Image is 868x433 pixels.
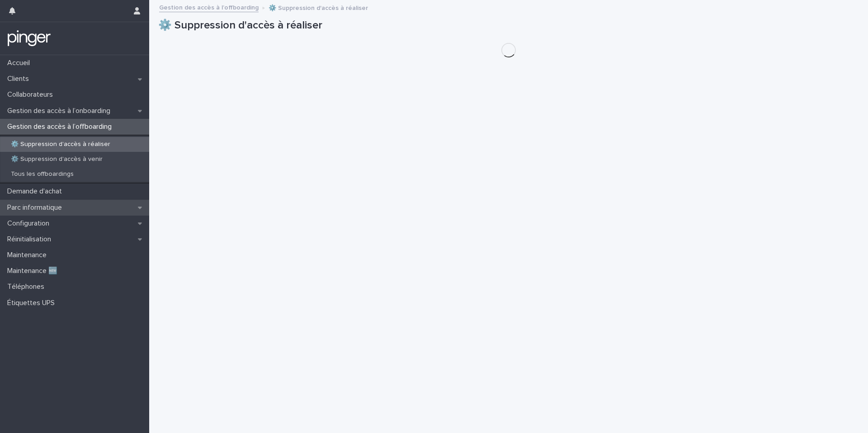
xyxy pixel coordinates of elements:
[158,19,859,32] h1: ⚙️ Suppression d'accès à réaliser
[4,299,62,307] p: Étiquettes UPS
[4,203,69,212] p: Parc informatique
[4,267,65,275] p: Maintenance 🆕
[4,235,58,244] p: Réinitialisation
[4,122,119,131] p: Gestion des accès à l’offboarding
[4,251,54,259] p: Maintenance
[159,2,259,12] a: Gestion des accès à l’offboarding
[4,59,37,67] p: Accueil
[4,75,36,83] p: Clients
[4,90,60,99] p: Collaborateurs
[4,170,81,178] p: Tous les offboardings
[4,107,118,115] p: Gestion des accès à l’onboarding
[4,219,57,228] p: Configuration
[7,29,51,47] img: mTgBEunGTSyRkCgitkcU
[4,141,118,148] p: ⚙️ Suppression d'accès à réaliser
[4,155,110,163] p: ⚙️ Suppression d'accès à venir
[269,2,368,12] p: ⚙️ Suppression d'accès à réaliser
[4,282,52,291] p: Téléphones
[4,187,69,196] p: Demande d'achat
